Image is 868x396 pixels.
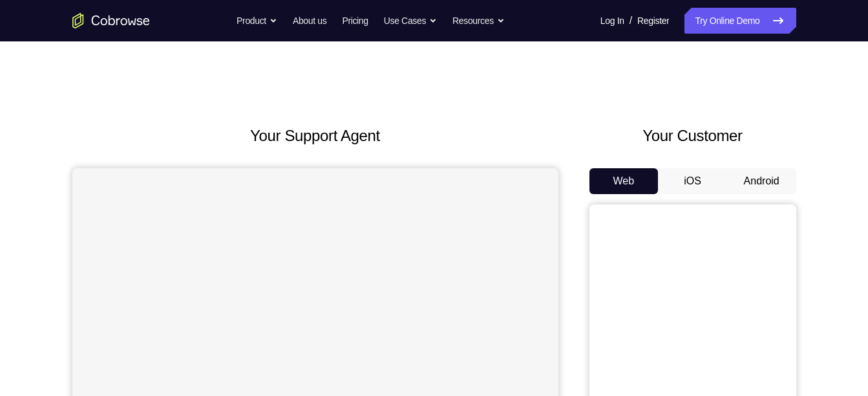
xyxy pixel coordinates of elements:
[342,8,368,34] a: Pricing
[589,168,659,194] button: Web
[589,124,796,148] h2: Your Customer
[237,8,277,34] button: Product
[600,8,624,34] a: Log In
[72,124,558,148] h2: Your Support Agent
[658,168,727,194] button: iOS
[293,8,326,34] a: About us
[72,13,150,28] a: Go to the home page
[630,13,632,28] span: /
[727,168,796,194] button: Android
[384,8,437,34] button: Use Cases
[637,8,669,34] a: Register
[452,8,505,34] button: Resources
[684,8,796,34] a: Try Online Demo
